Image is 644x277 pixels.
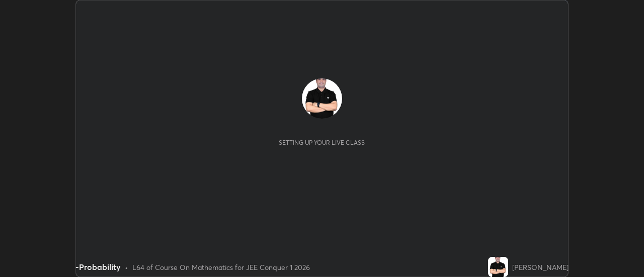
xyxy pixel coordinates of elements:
div: L64 of Course On Mathematics for JEE Conquer 1 2026 [132,262,310,272]
div: [PERSON_NAME] [512,262,569,272]
img: 79b82fe8e2f647d1b516d15418097022.jpg [488,257,508,277]
div: • [125,262,128,272]
div: -Probability [75,261,121,273]
div: Setting up your live class [279,139,365,146]
img: 79b82fe8e2f647d1b516d15418097022.jpg [302,78,342,119]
